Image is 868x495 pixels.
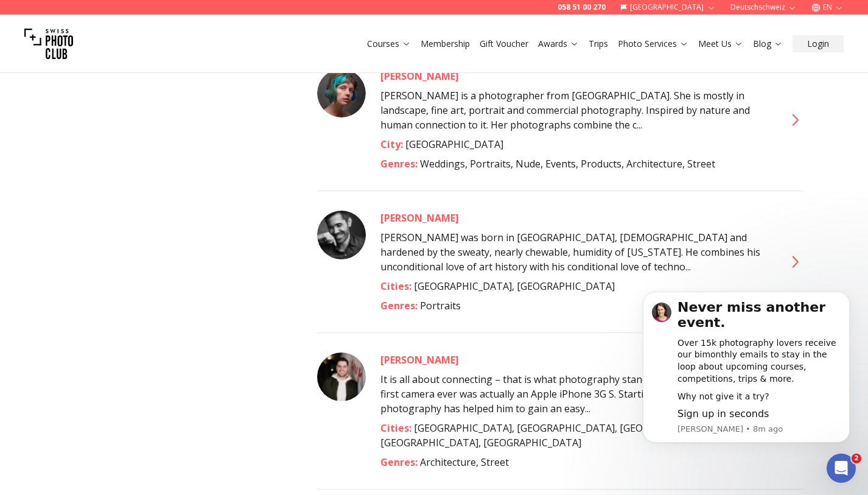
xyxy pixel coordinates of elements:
div: Architecture, Street [380,455,770,469]
div: Portraits [380,298,770,313]
img: Anna Korbut [317,69,366,118]
a: [PERSON_NAME] [380,211,770,225]
span: 2 [852,454,861,463]
span: Genres : [380,157,420,170]
div: [GEOGRAPHIC_DATA], [GEOGRAPHIC_DATA], [GEOGRAPHIC_DATA], [GEOGRAPHIC_DATA], [GEOGRAPHIC_DATA] [380,421,770,450]
span: Genres : [380,455,420,469]
a: Awards [538,38,579,50]
button: Trips [584,35,613,52]
a: Photo Services [618,38,688,50]
span: Genres : [380,299,420,312]
a: Meet Us [698,38,743,50]
a: Gift Voucher [480,38,528,50]
div: [GEOGRAPHIC_DATA] [380,137,770,152]
div: [GEOGRAPHIC_DATA], [GEOGRAPHIC_DATA] [380,279,770,293]
img: Chris Knight [317,211,366,259]
span: City : [380,138,405,151]
button: Blog [748,35,788,52]
a: [PERSON_NAME] [380,353,770,367]
img: Swiss photo club [24,19,73,68]
a: 058 51 00 270 [558,2,606,12]
span: Cities : [380,421,414,435]
a: Blog [753,38,783,50]
button: Meet Us [693,35,748,52]
button: Photo Services [613,35,693,52]
button: Membership [416,35,475,52]
button: Login [793,35,844,52]
div: Weddings, Portraits, Nude, Events, Products, Architecture, Street [380,156,770,171]
iframe: Intercom live chat [827,454,856,483]
a: Membership [421,38,470,50]
img: Daniel Heilig [317,353,366,401]
a: [PERSON_NAME] [380,69,770,83]
p: It is all about connecting – that is what photography stands for. [PERSON_NAME]’s first camera ev... [380,372,770,416]
button: Courses [362,35,416,52]
span: [PERSON_NAME] was born in [GEOGRAPHIC_DATA], [DEMOGRAPHIC_DATA] and hardened by the sweaty, nearl... [380,231,760,273]
a: Trips [589,38,608,50]
a: Courses [367,38,411,50]
span: Cities : [380,279,414,293]
iframe: Intercom notifications message [625,289,868,462]
button: Gift Voucher [475,35,533,52]
span: [PERSON_NAME] is a photographer from [GEOGRAPHIC_DATA]. She is mostly in landscape, fine art, por... [380,89,750,132]
button: Awards [533,35,584,52]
